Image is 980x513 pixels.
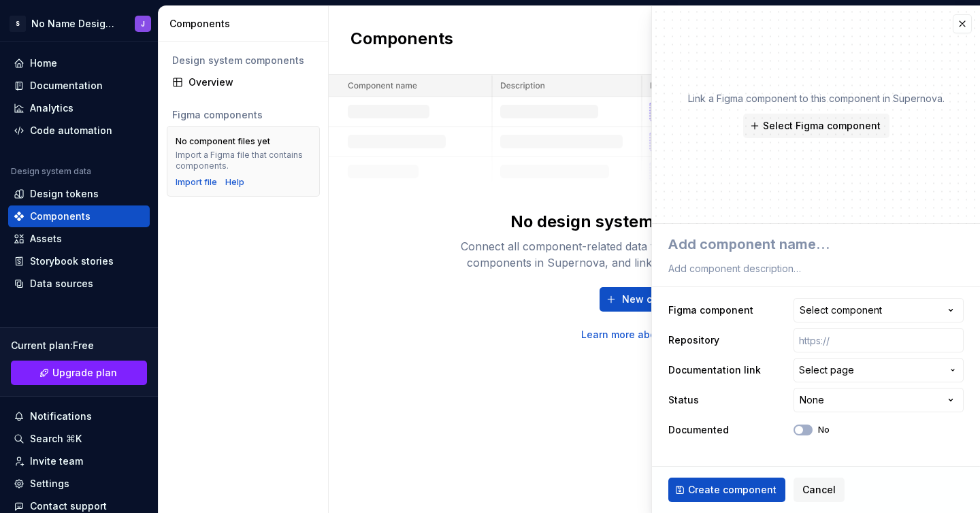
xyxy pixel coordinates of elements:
span: Upgrade plan [52,366,117,380]
div: Contact support [30,499,107,513]
label: Figma component [668,303,753,317]
input: https:// [794,328,964,352]
label: Documented [668,423,729,437]
div: Invite team [30,454,83,468]
a: Storybook stories [8,250,150,272]
div: Home [30,56,57,70]
button: Upgrade plan [11,361,147,385]
div: Select component [800,303,882,317]
span: Cancel [802,483,836,497]
span: New component [622,293,700,306]
a: Components [8,205,150,227]
div: Settings [30,477,69,491]
div: Components [30,210,91,223]
a: Home [8,52,150,74]
div: No component files yet [176,136,270,147]
a: Learn more about components [581,328,728,342]
div: No design system components - yet [510,211,799,233]
span: Select page [799,363,854,377]
a: Settings [8,473,150,495]
div: Components [169,17,323,31]
div: No Name Design System [31,17,118,31]
button: Select Figma component [743,114,889,138]
button: Select page [794,358,964,382]
a: Invite team [8,450,150,472]
label: Status [668,393,699,407]
h2: Components [350,28,453,52]
div: Analytics [30,101,73,115]
div: Storybook stories [30,254,114,268]
button: SNo Name Design SystemJ [3,9,155,38]
a: Design tokens [8,183,150,205]
label: Repository [668,333,719,347]
div: Search ⌘K [30,432,82,446]
div: Data sources [30,277,93,291]
button: Notifications [8,406,150,427]
button: New component [600,287,709,312]
button: Import file [176,177,217,188]
label: No [818,425,830,435]
div: Design system components [172,54,314,67]
div: J [141,18,145,29]
div: Notifications [30,410,92,423]
div: Assets [30,232,62,246]
a: Assets [8,228,150,250]
p: Link a Figma component to this component in Supernova. [688,92,945,105]
a: Overview [167,71,320,93]
a: Documentation [8,75,150,97]
div: Figma components [172,108,314,122]
a: Analytics [8,97,150,119]
label: Documentation link [668,363,761,377]
button: Search ⌘K [8,428,150,450]
button: Select component [794,298,964,322]
a: Help [225,177,244,188]
div: Code automation [30,124,112,137]
div: S [10,16,26,32]
div: Import a Figma file that contains components. [176,150,311,171]
span: Select Figma component [763,119,881,133]
div: Design system data [11,166,91,177]
button: Create component [668,478,785,502]
div: Design tokens [30,187,99,201]
a: Code automation [8,120,150,142]
button: Cancel [794,478,845,502]
a: Data sources [8,273,150,295]
div: Documentation [30,79,103,93]
div: Overview [189,76,314,89]
div: Connect all component-related data to single entity. Get started by creating components in Supern... [437,238,872,271]
span: Create component [688,483,777,497]
div: Current plan : Free [11,339,147,352]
